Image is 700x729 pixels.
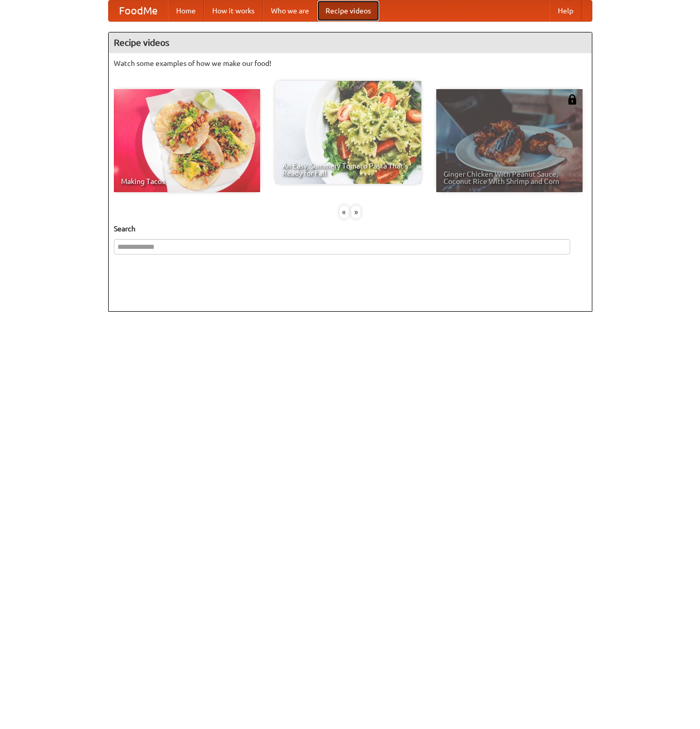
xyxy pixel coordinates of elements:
a: Who we are [263,1,317,21]
h4: Recipe videos [109,32,592,53]
a: Recipe videos [317,1,379,21]
a: Home [168,1,204,21]
span: An Easy, Summery Tomato Pasta That's Ready for Fall [282,162,414,177]
a: Help [550,1,582,21]
a: FoodMe [109,1,168,21]
a: Making Tacos [114,89,260,192]
div: « [339,206,349,218]
img: 483408.png [567,94,577,105]
span: Making Tacos [121,178,253,185]
p: Watch some examples of how we make our food! [114,58,587,69]
h5: Search [114,224,587,234]
a: How it works [204,1,263,21]
div: » [351,206,361,218]
a: An Easy, Summery Tomato Pasta That's Ready for Fall [275,81,421,184]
